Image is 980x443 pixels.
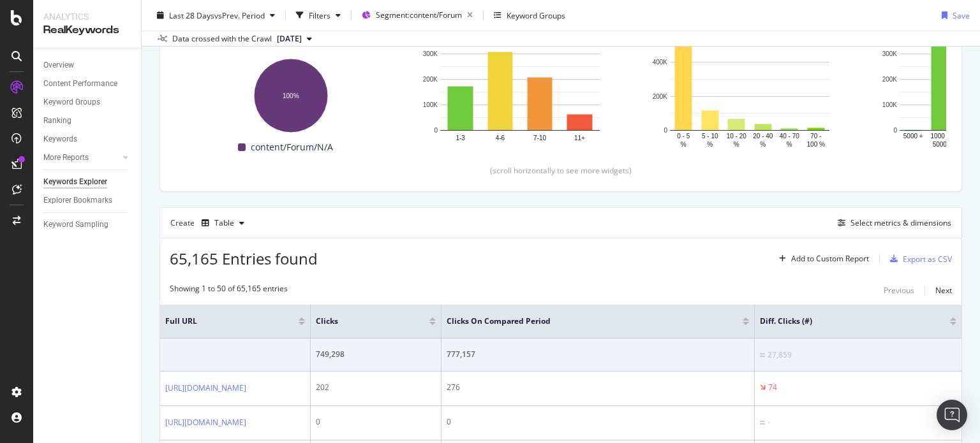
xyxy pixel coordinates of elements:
[43,23,131,38] div: RealKeywords
[214,219,234,227] div: Table
[43,96,100,109] div: Keyword Groups
[935,283,952,298] button: Next
[316,416,436,428] div: 0
[953,10,970,20] div: Save
[885,249,952,269] button: Export as CSV
[43,133,77,146] div: Keywords
[165,382,246,395] a: [URL][DOMAIN_NAME]
[376,10,462,20] span: Segment: content/Forum
[727,133,747,140] text: 10 - 20
[884,285,914,296] div: Previous
[933,141,947,148] text: 5000
[43,151,89,164] div: More Reports
[810,133,821,140] text: 70 -
[937,5,970,25] button: Save
[677,133,690,140] text: 0 - 5
[165,316,279,327] span: Full URL
[882,101,898,108] text: 100K
[760,316,931,327] span: Diff. Clicks (#)
[753,133,773,140] text: 20 - 40
[251,140,333,155] span: content/Forum/N/A
[169,10,214,20] span: Last 28 Days
[903,133,923,140] text: 5000 +
[434,127,438,134] text: 0
[170,213,249,233] div: Create
[447,416,749,428] div: 0
[175,165,946,176] div: (scroll horizontally to see more widgets)
[214,10,265,20] span: vs Prev. Period
[43,114,71,127] div: Ranking
[884,283,914,298] button: Previous
[43,10,131,23] div: Analytics
[43,194,132,207] a: Explorer Bookmarks
[882,76,898,83] text: 200K
[768,417,770,428] div: -
[43,151,119,164] a: More Reports
[650,22,849,150] svg: A chart.
[420,22,620,150] svg: A chart.
[43,175,132,189] a: Keywords Explorer
[43,175,107,189] div: Keywords Explorer
[43,59,132,72] a: Overview
[172,33,272,45] div: Data crossed with the Crawl
[283,92,299,99] text: 100%
[791,255,869,263] div: Add to Custom Report
[768,349,792,361] div: 27,859
[309,10,330,20] div: Filters
[447,316,724,327] span: Clicks On Compared Period
[653,93,668,100] text: 200K
[489,5,570,25] button: Keyword Groups
[43,77,117,91] div: Content Performance
[165,416,246,429] a: [URL][DOMAIN_NAME]
[760,421,765,425] img: Equal
[893,127,897,134] text: 0
[191,52,390,134] svg: A chart.
[170,283,288,298] div: Showing 1 to 50 of 65,165 entries
[43,133,132,146] a: Keywords
[507,10,565,20] div: Keyword Groups
[277,33,302,45] span: 2025 Aug. 4th
[197,213,249,233] button: Table
[357,5,478,25] button: Segment:content/Forum
[170,248,318,269] span: 65,165 Entries found
[43,114,132,127] a: Ranking
[664,127,667,134] text: 0
[653,59,668,66] text: 400K
[780,133,800,140] text: 40 - 70
[903,254,952,265] div: Export as CSV
[43,59,74,72] div: Overview
[316,316,410,327] span: Clicks
[574,134,585,142] text: 11+
[43,218,108,231] div: Keyword Sampling
[272,31,317,47] button: [DATE]
[152,5,280,25] button: Last 28 DaysvsPrev. Period
[768,382,777,393] div: 74
[496,134,505,142] text: 4-6
[850,217,951,228] div: Select metrics & dimensions
[43,77,132,91] a: Content Performance
[447,349,749,360] div: 777,157
[423,76,438,83] text: 200K
[935,285,952,296] div: Next
[681,141,687,148] text: %
[533,134,546,142] text: 7-10
[423,101,438,108] text: 100K
[316,382,436,393] div: 202
[774,249,869,269] button: Add to Custom Report
[43,194,112,207] div: Explorer Bookmarks
[43,96,132,109] a: Keyword Groups
[760,353,765,357] img: Equal
[787,141,792,148] text: %
[807,141,825,148] text: 100 %
[43,218,132,231] a: Keyword Sampling
[316,349,436,360] div: 749,298
[931,133,949,140] text: 1000 -
[937,400,967,430] div: Open Intercom Messenger
[702,133,718,140] text: 5 - 10
[882,50,898,57] text: 300K
[833,215,951,231] button: Select metrics & dimensions
[734,141,739,148] text: %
